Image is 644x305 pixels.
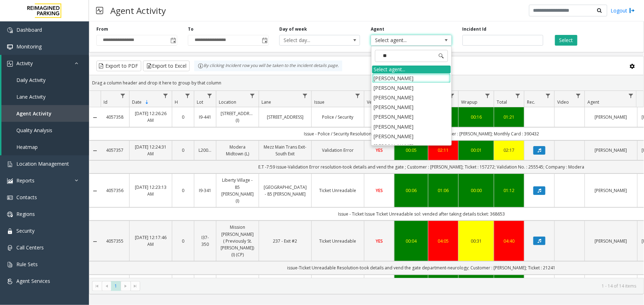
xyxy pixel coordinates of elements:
[498,114,520,120] a: 01:21
[367,99,377,105] span: Vend
[183,91,192,100] a: H Filter Menu
[16,26,42,33] span: Dashboard
[497,99,507,105] span: Total
[498,147,520,154] div: 02:17
[433,147,454,154] a: 02:11
[198,63,204,69] img: infoIcon.svg
[89,239,101,244] a: Collapse Details
[96,2,103,19] img: pageIcon
[376,238,383,244] span: YES
[107,2,169,19] h3: Agent Activity
[372,93,451,102] li: [PERSON_NAME]
[16,227,35,234] span: Security
[372,66,451,73] div: Select agent...
[372,112,451,122] li: [PERSON_NAME]
[7,228,13,234] img: 'icon'
[16,194,37,201] span: Contacts
[262,99,271,105] span: Lane
[7,44,13,50] img: 'icon'
[498,238,520,244] a: 04:40
[89,148,101,154] a: Collapse Details
[7,195,13,201] img: 'icon'
[513,91,523,100] a: Total Filter Menu
[7,279,13,284] img: 'icon'
[7,27,13,33] img: 'icon'
[16,110,52,117] span: Agent Activity
[96,61,141,71] button: Export to PDF
[16,278,50,284] span: Agent Services
[248,91,257,100] a: Location Filter Menu
[144,283,637,289] kendo-pager-info: 1 - 14 of 14 items
[316,238,360,244] a: Ticket Unreadable
[176,238,190,244] a: 0
[463,238,490,244] a: 00:31
[376,147,383,153] span: YES
[16,77,46,83] span: Daily Activity
[555,35,577,46] button: Select
[7,245,13,251] img: 'icon'
[105,238,125,244] a: 4057355
[105,114,125,120] a: 4057358
[433,238,454,244] a: 04:05
[433,187,454,194] a: 01:06
[353,91,363,100] a: Issue Filter Menu
[463,26,487,32] label: Incident Id
[1,55,89,72] a: Activity
[1,88,89,105] a: Lane Activity
[369,238,390,244] a: YES
[221,110,254,124] a: [STREET_ADDRESS] (I)
[1,72,89,88] a: Daily Activity
[399,238,424,244] a: 00:04
[16,211,35,217] span: Regions
[574,91,583,100] a: Video Filter Menu
[7,161,13,167] img: 'icon'
[16,144,38,150] span: Heatmap
[463,187,490,194] a: 00:00
[118,91,128,100] a: Id Filter Menu
[263,238,307,244] a: 237 - Exit #2
[314,99,324,105] span: Issue
[498,187,520,194] a: 01:12
[543,91,553,100] a: Rec. Filter Menu
[263,144,307,157] a: Mezz Main Trans Exit- South Exit
[89,91,644,278] div: Data table
[188,26,194,32] label: To
[483,91,492,100] a: Wrapup Filter Menu
[134,144,168,157] a: [DATE] 12:24:31 AM
[169,35,177,45] span: Toggle popup
[463,147,490,154] div: 00:01
[369,187,390,194] a: YES
[7,262,13,268] img: 'icon'
[134,234,168,248] a: [DATE] 12:17:46 AM
[371,26,384,32] label: Agent
[589,147,633,154] a: [PERSON_NAME]
[399,147,424,154] a: 00:05
[260,35,268,45] span: Toggle popup
[7,61,13,67] img: 'icon'
[1,122,89,139] a: Quality Analysis
[176,187,190,194] a: 0
[132,99,142,105] span: Date
[89,115,101,120] a: Collapse Details
[1,139,89,155] a: Heatmap
[399,187,424,194] div: 00:06
[219,99,236,105] span: Location
[176,114,190,120] a: 0
[16,127,52,134] span: Quality Analysis
[134,184,168,197] a: [DATE] 12:23:13 AM
[105,147,125,154] a: 4057357
[372,131,451,141] li: [PERSON_NAME]
[589,114,633,120] a: [PERSON_NAME]
[372,73,451,83] li: [PERSON_NAME]
[16,93,46,100] span: Lane Activity
[199,114,212,120] a: I9-441
[16,60,33,67] span: Activity
[263,184,307,197] a: [GEOGRAPHIC_DATA] - 85 [PERSON_NAME]
[300,91,310,100] a: Lane Filter Menu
